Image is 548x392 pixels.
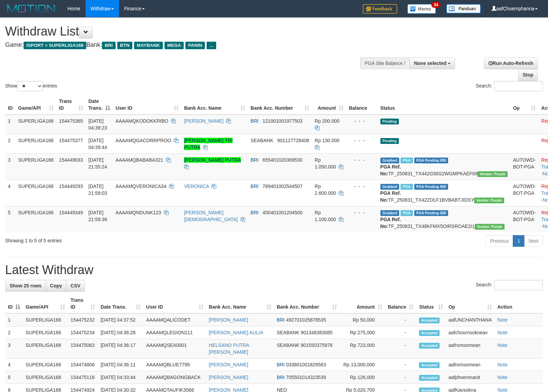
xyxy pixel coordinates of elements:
td: aafUNCHANTHANA [446,313,495,326]
td: AAAAMQSEA0001 [143,339,206,359]
h1: Latest Withdraw [5,263,543,277]
span: Vendor URL: https://trx4.1velocity.biz [474,198,504,203]
span: AAAAMQBABABA321 [116,157,163,163]
span: Copy 901127728408 to clipboard [277,138,309,143]
td: AAAAMQALICODET [143,313,206,326]
td: - [385,359,417,371]
td: AAAAMQBLUE7799 [143,359,206,371]
th: User ID: activate to sort column ascending [143,294,206,313]
img: Feedback.jpg [363,4,397,14]
h1: Withdraw List [5,25,358,38]
span: Rp 130.000 [315,138,339,143]
span: Accepted [419,330,440,336]
th: Date Trans.: activate to sort column descending [86,95,113,114]
a: [PERSON_NAME] [209,375,248,380]
th: User ID: activate to sort column ascending [113,95,181,114]
td: 1 [5,313,23,326]
td: Rp 275,000 [340,326,385,339]
span: Copy 901550375976 to clipboard [301,342,332,348]
th: Trans ID: activate to sort column ascending [56,95,86,114]
span: [DATE] 04:39:23 [89,118,107,131]
th: Game/API: activate to sort column ascending [23,294,68,313]
span: PANIN [185,42,205,49]
span: Copy 655401020369530 to clipboard [263,157,303,163]
th: Balance [346,95,378,114]
input: Search: [494,280,543,290]
span: Marked by aafheankoy [401,210,413,216]
span: Rp 1.050.000 [315,157,336,170]
a: [PERSON_NAME] [184,118,223,124]
span: ISPORT > SUPERLIGA168 [24,42,86,49]
span: Rp 2.600.000 [315,184,336,196]
td: Rp 13,000,000 [340,359,385,371]
td: SUPERLIGA168 [15,114,56,134]
span: Pending [380,119,399,124]
th: Op: activate to sort column ascending [446,294,495,313]
span: Copy 121001001977503 to clipboard [263,118,303,124]
td: - [385,326,417,339]
img: panduan.png [446,4,481,13]
th: Action [495,294,543,313]
a: CSV [66,280,85,292]
td: aafromsomean [446,339,495,359]
span: CSV [70,283,80,288]
td: - [385,339,417,359]
a: [PERSON_NAME] [209,317,248,323]
h4: Game: Bank: [5,42,358,49]
td: - [385,371,417,384]
a: Show 25 rows [5,280,46,292]
span: Pending [380,138,399,144]
span: BRI [277,375,285,380]
td: AUTOWD-BOT-PGA [510,180,539,206]
td: 5 [5,206,15,232]
span: Copy 705501014323539 to clipboard [286,375,326,380]
td: SUPERLIGA168 [23,359,68,371]
div: - - - [349,157,375,163]
div: - - - [349,137,375,144]
th: ID [5,95,15,114]
div: Showing 1 to 5 of 5 entries [5,234,223,244]
span: Accepted [419,343,440,349]
span: Copy 450401001204500 to clipboard [263,210,303,215]
span: 154475365 [59,118,83,124]
td: 4 [5,359,23,371]
label: Show entries [5,81,57,91]
td: [DATE] 04:33:44 [98,371,143,384]
span: SEABANK [251,138,273,143]
td: [DATE] 04:36:17 [98,339,143,359]
span: Copy 033801001829563 to clipboard [286,362,326,367]
span: Grabbed [380,210,400,216]
a: HELSANO PUTRA [PERSON_NAME] [209,342,249,355]
span: AAAAMQGACORRPROO [116,138,171,143]
span: BRI [102,42,115,49]
td: SUPERLIGA168 [15,153,56,180]
td: AAAAMQBAGONGBACK [143,371,206,384]
span: [DATE] 21:59:03 [89,184,107,196]
span: Accepted [419,375,440,381]
span: Accepted [419,317,440,323]
th: Bank Acc. Name: activate to sort column ascending [181,95,248,114]
b: PGA Ref. No: [380,164,401,176]
a: Note [497,317,508,323]
span: Rp 200.000 [315,118,339,124]
td: 3 [5,153,15,180]
select: Showentries [17,81,43,91]
a: [PERSON_NAME] [209,362,248,367]
td: aafromsomean [446,359,495,371]
span: BRI [277,317,285,323]
span: Grabbed [380,158,400,163]
div: - - - [349,183,375,190]
td: 1 [5,114,15,134]
td: 154474806 [68,359,98,371]
td: 5 [5,371,23,384]
td: TF_250831_TX442G56S2WGMPKAEF69 [378,153,510,180]
span: Copy 901348383085 to clipboard [301,330,332,335]
span: Copy 492701025878535 to clipboard [286,317,326,323]
a: Note [497,330,508,335]
span: MEGA [165,42,184,49]
div: PGA Site Balance / [360,57,409,69]
span: None selected [414,60,446,66]
span: PGA Pending [414,158,448,163]
td: SUPERLIGA168 [15,134,56,153]
a: Note [497,375,508,380]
